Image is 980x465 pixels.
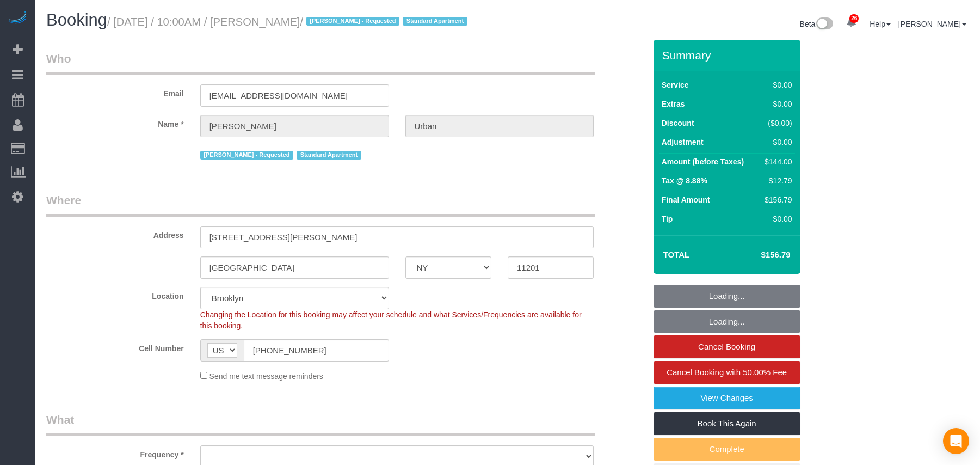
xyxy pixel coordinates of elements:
span: / [300,16,470,28]
span: Standard Apartment [403,17,467,26]
a: Cancel Booking [654,335,800,358]
label: Discount [662,118,694,129]
label: Name * [38,115,192,130]
label: Amount (before Taxes) [662,156,744,167]
label: Address [38,226,192,241]
input: Cell Number [244,339,389,362]
legend: What [46,412,595,436]
h4: $156.79 [728,250,790,260]
span: Changing the Location for this booking may affect your schedule and what Services/Frequencies are... [200,310,582,330]
img: Automaid Logo [7,11,28,26]
label: Cell Number [38,339,192,354]
div: $144.00 [760,156,792,167]
a: Help [870,20,891,28]
a: 26 [841,11,862,35]
a: Cancel Booking with 50.00% Fee [654,361,800,384]
legend: Where [46,192,595,217]
input: Last Name [405,115,594,137]
div: $0.00 [760,79,792,90]
input: Zip Code [508,256,594,279]
a: Book This Again [654,412,800,435]
input: Email [200,84,389,107]
label: Email [38,84,192,99]
a: [PERSON_NAME] [898,20,966,28]
label: Extras [662,99,685,109]
label: Tax @ 8.88% [662,175,707,186]
label: Frequency * [38,445,192,460]
h3: Summary [662,49,795,62]
span: [PERSON_NAME] - Requested [200,151,293,160]
label: Final Amount [662,194,710,205]
img: New interface [815,17,833,32]
div: $0.00 [760,213,792,224]
label: Location [38,287,192,302]
small: / [DATE] / 10:00AM / [PERSON_NAME] [107,16,471,28]
span: 26 [849,14,859,23]
div: $0.00 [760,137,792,148]
span: Cancel Booking with 50.00% Fee [667,368,787,377]
div: $0.00 [760,99,792,109]
div: ($0.00) [760,118,792,129]
span: Booking [46,10,107,29]
a: View Changes [654,387,800,409]
input: City [200,256,389,279]
a: Beta [800,20,834,28]
input: First Name [200,115,389,137]
span: Standard Apartment [297,151,361,160]
span: Send me text message reminders [209,372,323,381]
span: [PERSON_NAME] - Requested [306,17,399,26]
label: Adjustment [662,137,704,148]
div: Open Intercom Messenger [943,428,969,454]
label: Service [662,79,689,90]
legend: Who [46,51,595,75]
strong: Total [663,250,690,259]
div: $156.79 [760,194,792,205]
label: Tip [662,213,673,224]
div: $12.79 [760,175,792,186]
